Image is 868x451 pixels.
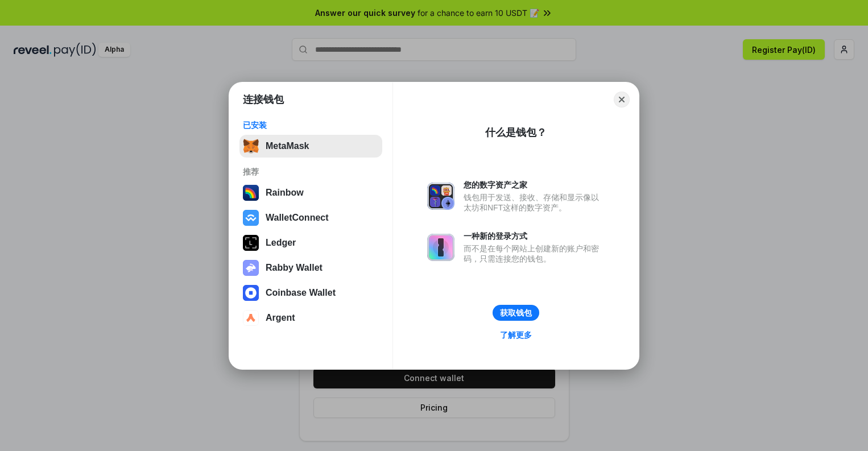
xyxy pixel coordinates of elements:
button: Rabby Wallet [239,256,382,279]
img: svg+xml,%3Csvg%20width%3D%2228%22%20height%3D%2228%22%20viewBox%3D%220%200%2028%2028%22%20fill%3D... [243,210,259,226]
img: svg+xml,%3Csvg%20xmlns%3D%22http%3A%2F%2Fwww.w3.org%2F2000%2Fsvg%22%20fill%3D%22none%22%20viewBox... [427,234,454,261]
img: svg+xml,%3Csvg%20width%3D%2228%22%20height%3D%2228%22%20viewBox%3D%220%200%2028%2028%22%20fill%3D... [243,285,259,301]
img: svg+xml,%3Csvg%20xmlns%3D%22http%3A%2F%2Fwww.w3.org%2F2000%2Fsvg%22%20width%3D%2228%22%20height%3... [243,235,259,251]
button: WalletConnect [239,206,382,229]
button: Ledger [239,231,382,254]
div: MetaMask [266,141,309,151]
div: Coinbase Wallet [266,288,336,298]
div: 了解更多 [500,330,532,340]
div: 您的数字资产之家 [464,180,605,190]
img: svg+xml,%3Csvg%20width%3D%22120%22%20height%3D%22120%22%20viewBox%3D%220%200%20120%20120%22%20fil... [243,185,259,201]
div: 什么是钱包？ [485,126,547,139]
img: svg+xml,%3Csvg%20fill%3D%22none%22%20height%3D%2233%22%20viewBox%3D%220%200%2035%2033%22%20width%... [243,138,259,154]
div: Argent [266,313,295,323]
div: 而不是在每个网站上创建新的账户和密码，只需连接您的钱包。 [464,243,605,264]
a: 了解更多 [493,328,539,342]
button: 获取钱包 [493,305,539,321]
button: Coinbase Wallet [239,282,382,304]
img: svg+xml,%3Csvg%20xmlns%3D%22http%3A%2F%2Fwww.w3.org%2F2000%2Fsvg%22%20fill%3D%22none%22%20viewBox... [243,260,259,276]
div: 钱包用于发送、接收、存储和显示像以太坊和NFT这样的数字资产。 [464,192,605,213]
button: Close [614,92,630,107]
div: Rainbow [266,188,304,198]
div: WalletConnect [266,213,329,223]
div: Rabby Wallet [266,263,323,273]
div: 推荐 [243,167,379,177]
div: 已安装 [243,120,379,130]
button: Rainbow [239,181,382,204]
button: MetaMask [239,135,382,158]
img: svg+xml,%3Csvg%20width%3D%2228%22%20height%3D%2228%22%20viewBox%3D%220%200%2028%2028%22%20fill%3D... [243,310,259,326]
div: 获取钱包 [500,308,532,318]
div: 一种新的登录方式 [464,231,605,241]
button: Argent [239,307,382,329]
img: svg+xml,%3Csvg%20xmlns%3D%22http%3A%2F%2Fwww.w3.org%2F2000%2Fsvg%22%20fill%3D%22none%22%20viewBox... [427,183,454,210]
h1: 连接钱包 [243,93,284,106]
div: Ledger [266,238,296,248]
